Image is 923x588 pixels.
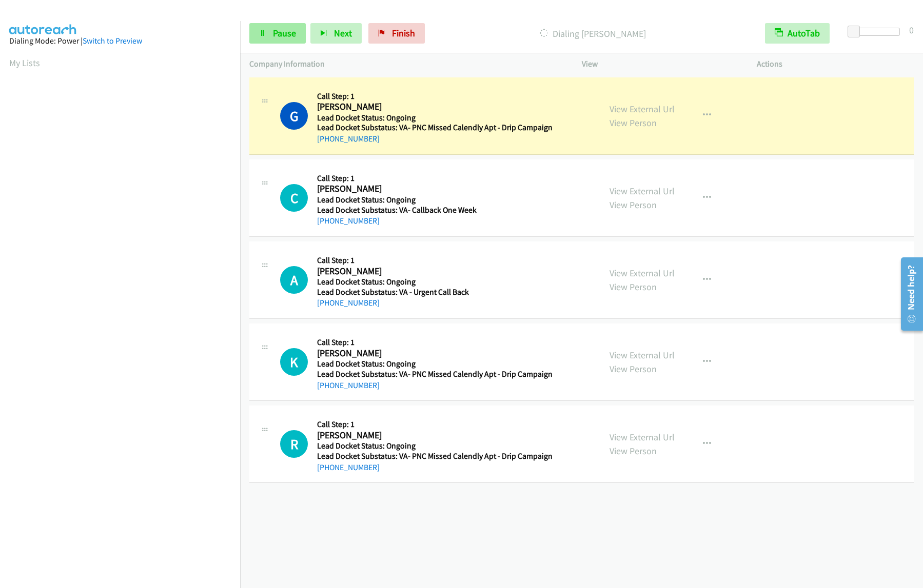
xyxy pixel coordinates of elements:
[280,184,308,212] h1: C
[317,101,549,113] h2: [PERSON_NAME]
[317,255,549,266] h5: Call Step: 1
[317,91,553,102] h5: Call Step: 1
[280,184,308,212] div: The call is yet to be attempted
[249,58,563,70] p: Company Information
[610,185,675,197] a: View External Url
[392,27,415,39] span: Finish
[439,27,747,40] p: Dialing [PERSON_NAME]
[317,287,549,297] h5: Lead Docket Substatus: VA - Urgent Call Back
[582,58,739,70] p: View
[317,266,549,277] h2: [PERSON_NAME]
[853,28,900,36] div: Delay between calls (in seconds)
[83,36,142,46] a: Switch to Preview
[280,266,308,294] div: The call is yet to be attempted
[610,103,675,115] a: View External Url
[317,123,553,133] h5: Lead Docket Substatus: VA- PNC Missed Calendly Apt - Drip Campaign
[280,102,308,130] h1: G
[317,380,380,390] a: [PHONE_NUMBER]
[310,23,362,44] button: Next
[610,117,657,129] a: View Person
[317,419,553,430] h5: Call Step: 1
[317,359,553,369] h5: Lead Docket Status: Ongoing
[893,253,923,335] iframe: Resource Center
[9,57,40,69] a: My Lists
[610,199,657,211] a: View Person
[610,363,657,375] a: View Person
[317,277,549,287] h5: Lead Docket Status: Ongoing
[280,430,308,458] h1: R
[909,23,914,37] div: 0
[249,23,306,44] a: Pause
[9,79,240,566] iframe: Dialpad
[317,183,549,195] h2: [PERSON_NAME]
[317,173,549,184] h5: Call Step: 1
[610,267,675,279] a: View External Url
[280,348,308,376] div: The call is yet to be attempted
[317,430,549,441] h2: [PERSON_NAME]
[334,27,352,39] span: Next
[610,445,657,457] a: View Person
[610,281,657,293] a: View Person
[317,195,549,205] h5: Lead Docket Status: Ongoing
[757,58,914,70] p: Actions
[280,430,308,458] div: The call is yet to be attempted
[280,348,308,376] h1: K
[317,337,553,348] h5: Call Step: 1
[765,23,830,44] button: AutoTab
[317,216,380,226] a: [PHONE_NUMBER]
[317,113,553,123] h5: Lead Docket Status: Ongoing
[317,134,380,144] a: [PHONE_NUMBER]
[317,205,549,215] h5: Lead Docket Substatus: VA- Callback One Week
[368,23,425,44] a: Finish
[273,27,296,39] span: Pause
[317,441,553,451] h5: Lead Docket Status: Ongoing
[9,35,231,47] div: Dialing Mode: Power |
[317,348,549,359] h2: [PERSON_NAME]
[610,431,675,443] a: View External Url
[610,349,675,361] a: View External Url
[317,451,553,461] h5: Lead Docket Substatus: VA- PNC Missed Calendly Apt - Drip Campaign
[317,369,553,379] h5: Lead Docket Substatus: VA- PNC Missed Calendly Apt - Drip Campaign
[317,462,380,472] a: [PHONE_NUMBER]
[317,298,380,308] a: [PHONE_NUMBER]
[280,266,308,294] h1: A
